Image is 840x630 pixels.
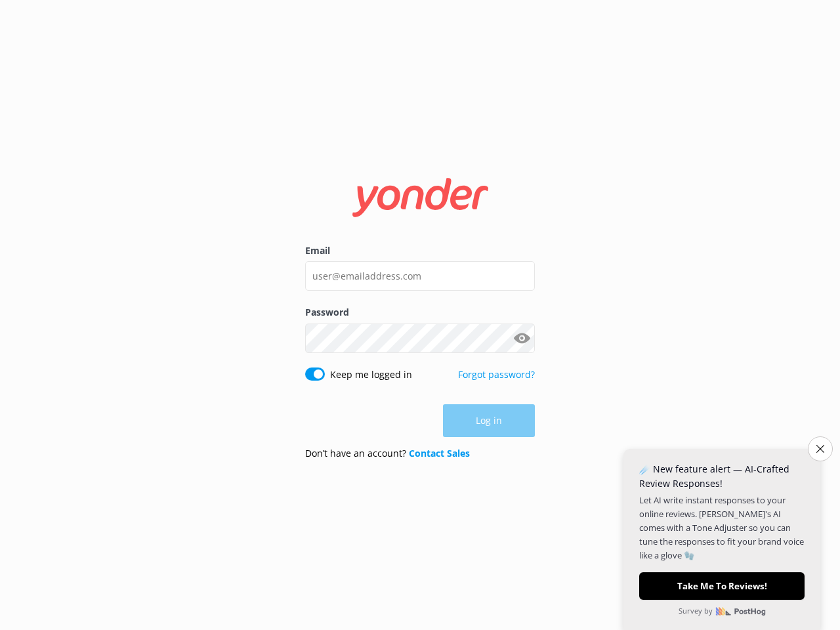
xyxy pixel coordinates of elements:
input: user@emailaddress.com [305,261,535,291]
label: Password [305,305,535,320]
a: Contact Sales [409,447,470,459]
label: Email [305,243,535,258]
button: Show password [509,325,535,351]
p: Don’t have an account? [305,446,470,461]
label: Keep me logged in [330,367,412,382]
a: Forgot password? [458,368,535,381]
